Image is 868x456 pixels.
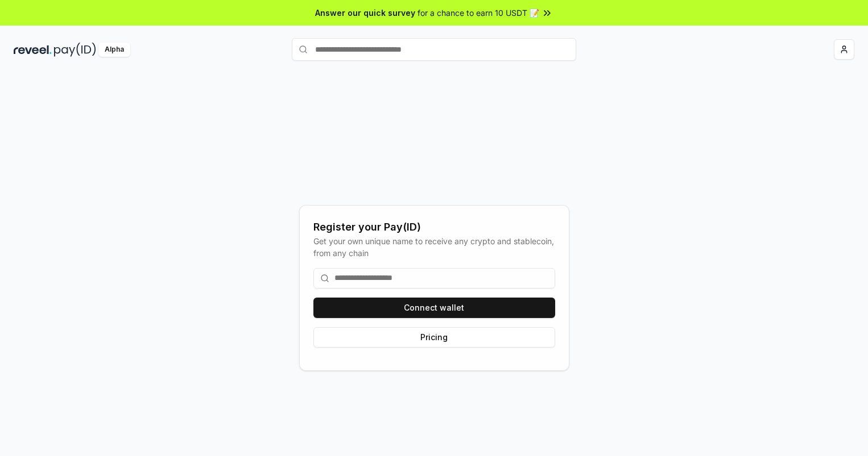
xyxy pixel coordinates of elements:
div: Register your Pay(ID) [313,219,555,235]
button: Connect wallet [313,298,555,318]
span: Answer our quick survey [315,7,415,19]
span: for a chance to earn 10 USDT 📝 [418,7,539,19]
img: pay_id [54,43,96,57]
img: reveel_dark [14,43,52,57]
div: Alpha [98,43,130,57]
button: Pricing [313,327,555,348]
div: Get your own unique name to receive any crypto and stablecoin, from any chain [313,235,555,259]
